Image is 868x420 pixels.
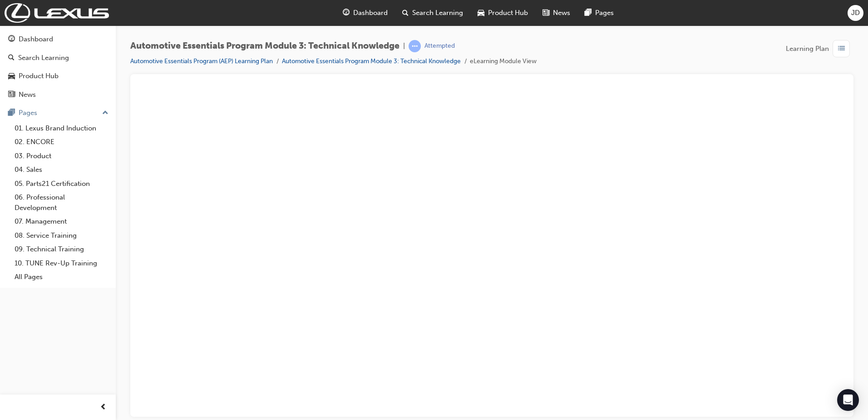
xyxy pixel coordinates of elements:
[402,7,409,19] span: search-icon
[5,3,109,23] img: Trak
[11,135,112,149] a: 02. ENCORE
[11,242,112,256] a: 09. Technical Training
[11,256,112,270] a: 10. TUNE Rev-Up Training
[130,57,273,65] a: Automotive Essentials Program (AEP) Learning Plan
[412,8,463,18] span: Search Learning
[19,34,53,45] div: Dashboard
[335,4,395,22] a: guage-iconDashboard
[100,402,107,413] span: prev-icon
[18,53,69,63] div: Search Learning
[424,42,455,50] div: Attempted
[343,7,350,19] span: guage-icon
[4,29,112,105] button: DashboardSearch LearningProduct HubNews
[19,108,37,118] div: Pages
[353,8,388,18] span: Dashboard
[851,8,860,18] span: JD
[4,105,112,121] button: Pages
[488,8,528,18] span: Product Hub
[786,40,853,57] button: Learning Plan
[4,50,112,66] a: Search Learning
[542,7,549,19] span: news-icon
[470,4,535,22] a: car-iconProduct Hub
[11,177,112,191] a: 05. Parts21 Certification
[11,215,112,229] a: 07. Management
[786,44,829,54] span: Learning Plan
[577,4,621,22] a: pages-iconPages
[838,43,845,55] span: list-icon
[403,41,405,51] span: |
[4,31,112,48] a: Dashboard
[395,4,470,22] a: search-iconSearch Learning
[4,86,112,103] a: News
[8,35,15,44] span: guage-icon
[8,109,15,117] span: pages-icon
[11,229,112,243] a: 08. Service Training
[848,5,863,21] button: JD
[282,57,461,65] a: Automotive Essentials Program Module 3: Technical Knowledge
[8,72,15,80] span: car-icon
[19,71,59,81] div: Product Hub
[8,91,15,99] span: news-icon
[553,8,570,18] span: News
[102,107,108,119] span: up-icon
[8,54,15,62] span: search-icon
[11,163,112,177] a: 04. Sales
[595,8,614,18] span: Pages
[130,41,399,51] span: Automotive Essentials Program Module 3: Technical Knowledge
[535,4,577,22] a: news-iconNews
[11,190,112,215] a: 06. Professional Development
[409,40,421,52] span: learningRecordVerb_ATTEMPT-icon
[19,90,36,100] div: News
[470,56,537,67] li: eLearning Module View
[11,121,112,135] a: 01. Lexus Brand Induction
[585,7,592,19] span: pages-icon
[11,270,112,284] a: All Pages
[4,68,112,85] a: Product Hub
[478,7,484,19] span: car-icon
[11,149,112,163] a: 03. Product
[837,389,859,411] div: Open Intercom Messenger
